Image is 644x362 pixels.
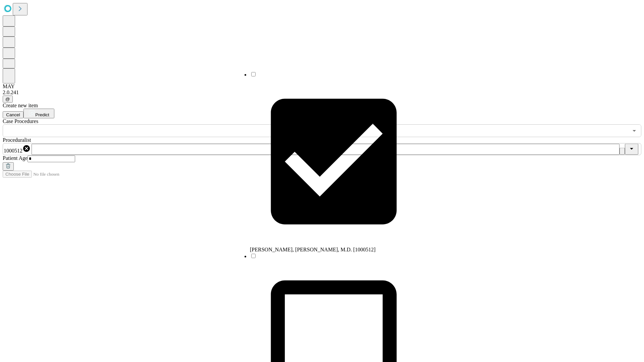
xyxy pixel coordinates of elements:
[620,148,625,155] button: Clear
[3,103,38,108] span: Create new item
[4,144,31,154] div: 1000512
[3,137,31,143] span: Proceduralist
[625,144,638,155] button: Close
[250,247,376,252] span: [PERSON_NAME], [PERSON_NAME], M.D. [1000512]
[5,97,10,102] span: @
[6,112,20,117] span: Cancel
[3,118,38,124] span: Scheduled Procedure
[3,83,641,89] div: MAY
[4,148,22,154] span: 1000512
[23,109,54,118] button: Predict
[630,126,639,135] button: Open
[35,112,49,117] span: Predict
[3,89,641,96] div: 2.0.241
[3,96,13,103] button: @
[3,111,23,118] button: Cancel
[3,155,28,161] span: Patient Age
